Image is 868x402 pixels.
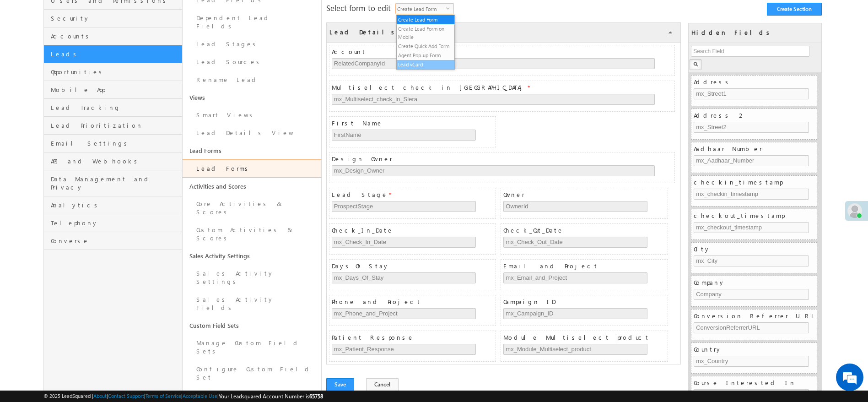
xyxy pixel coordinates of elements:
a: Contact Support [108,393,144,399]
span: Patient Response [332,333,496,342]
span: Module Multiselect product [503,333,667,342]
span: First Name [332,119,496,127]
a: Lead Details View [183,124,321,142]
li: Agent Pop-up Form [397,51,454,60]
a: Lead Stages [183,35,321,53]
a: Rename Lead [183,71,321,89]
a: Acceptable Use [183,393,217,399]
div: Minimize live chat window [150,5,172,27]
span: Converse [51,237,180,245]
a: Activities and Scores [183,178,321,195]
span: Conversion Referrer URL [694,312,817,320]
span: Data Management and Privacy [51,175,180,191]
a: Smart Views [183,106,321,124]
a: Dependent Lead Fields [183,9,321,35]
li: Lead vCard [397,60,454,69]
span: Check_In_Date [332,226,496,234]
input: Search Field [691,46,809,57]
a: Analytics [44,196,182,214]
span: © 2025 LeadSquared | | | | | [43,392,323,401]
a: Custom Field Sets [183,317,321,334]
a: Manage Custom Field Sets [183,334,321,360]
a: Core Activities & Scores [183,195,321,221]
span: Email Settings [51,139,180,147]
span: Your Leadsquared Account Number is [219,393,323,400]
span: Course Interested In [694,379,817,387]
button: Save [326,378,354,391]
a: Lead Forms [183,159,321,178]
span: Telephony [51,219,180,227]
span: Mobile App [51,86,180,94]
div: Select form to edit [326,3,454,12]
span: Lead Prioritization [51,121,180,130]
span: Leads [51,50,180,58]
a: Opportunities [44,63,182,81]
a: Accounts [44,27,182,45]
a: Terms of Service [146,393,181,399]
a: About [93,393,107,399]
a: Mobile App [44,81,182,99]
button: Create Section [767,3,822,16]
img: d_60004797649_company_0_60004797649 [16,48,38,60]
span: API and Webhooks [51,157,180,165]
li: Create Lead Form on Mobile [397,24,454,42]
li: Create Quick Add Form [397,42,454,51]
span: checkout_timestamp [694,212,817,220]
span: 65758 [309,393,323,400]
span: Address 2 [694,111,817,120]
span: Address [694,78,817,86]
div: Lead Details [329,26,398,36]
span: Account [332,48,674,56]
textarea: Type your message and hit 'Enter' [12,85,167,274]
span: Aadhaar Number [694,145,817,153]
a: API and Webhooks [44,152,182,170]
a: Lead Tracking [44,99,182,117]
span: Check_Out_Date [503,226,667,234]
a: Telephony [44,214,182,232]
a: Email Settings [44,135,182,152]
div: Chat with us now [48,48,154,60]
span: Analytics [51,201,180,209]
span: Owner [503,190,667,199]
span: Lead Stage [332,190,496,199]
span: Multiselect check in [GEOGRAPHIC_DATA] [332,83,674,92]
a: Lead Forms [183,142,321,159]
a: Sales Activity Settings [183,265,321,291]
span: Create Lead Form [396,4,446,14]
a: Converse [44,232,182,250]
a: COLLAPSE [668,30,674,35]
span: Lead Tracking [51,103,180,112]
a: Leads [44,45,182,63]
a: Lead Prioritization [44,117,182,135]
span: Campaign ID [503,298,667,306]
span: Email and Project [503,262,667,270]
a: Security [44,10,182,27]
em: Start Chat [124,282,166,294]
a: Sales Activity Fields [183,291,321,317]
span: select [446,6,453,10]
span: Country [694,345,817,353]
span: City [694,245,817,253]
a: Configure Custom Field Set [183,360,321,386]
a: Custom Activities & Scores [183,221,321,247]
li: Create Lead Form [397,15,454,24]
span: Days_Of_Stay [332,262,496,270]
a: Sales Activity Settings [183,247,321,265]
span: Accounts [51,32,180,40]
span: Security [51,14,180,22]
span: Opportunities [51,68,180,76]
a: Data Management and Privacy [44,170,182,196]
a: Views [183,89,321,106]
div: Hidden Fields [691,26,773,37]
button: Cancel [366,378,399,391]
span: Design Owner [332,155,674,163]
span: Phone and Project [332,298,496,306]
span: Company [694,278,817,287]
a: Lead Sources [183,53,321,71]
img: Search [693,62,698,66]
span: checkin_timestamp [694,178,817,186]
